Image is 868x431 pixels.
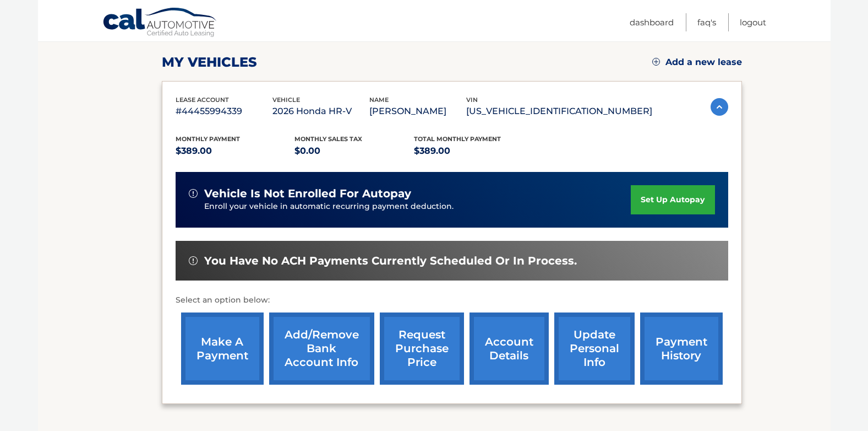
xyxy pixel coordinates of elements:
[369,104,466,119] p: [PERSON_NAME]
[176,143,295,159] p: $389.00
[162,54,257,71] h2: my vehicles
[554,313,635,385] a: update personal info
[176,96,229,104] span: lease account
[466,104,652,119] p: [US_VEHICLE_IDENTIFICATION_NUMBER]
[652,57,742,68] a: Add a new lease
[294,143,414,159] p: $0.00
[369,96,389,104] span: name
[189,256,198,265] img: alert-white.svg
[652,58,660,66] img: add.svg
[204,254,577,268] span: You have no ACH payments currently scheduled or in process.
[269,313,374,385] a: Add/Remove bank account info
[414,143,533,159] p: $389.00
[380,313,464,385] a: request purchase price
[102,7,218,39] a: Cal Automotive
[697,13,716,31] a: FAQ's
[294,135,362,143] span: Monthly sales Tax
[176,294,728,307] p: Select an option below:
[176,104,272,119] p: #44455994339
[414,135,501,143] span: Total Monthly Payment
[630,13,674,31] a: Dashboard
[640,313,723,385] a: payment history
[272,96,300,104] span: vehicle
[181,313,264,385] a: make a payment
[272,104,369,119] p: 2026 Honda HR-V
[711,98,728,116] img: accordion-active.svg
[176,135,240,143] span: Monthly Payment
[189,189,198,198] img: alert-white.svg
[204,201,631,213] p: Enroll your vehicle in automatic recurring payment deduction.
[466,96,478,104] span: vin
[470,313,549,385] a: account details
[740,13,766,31] a: Logout
[631,185,714,214] a: set up autopay
[204,187,411,201] span: vehicle is not enrolled for autopay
